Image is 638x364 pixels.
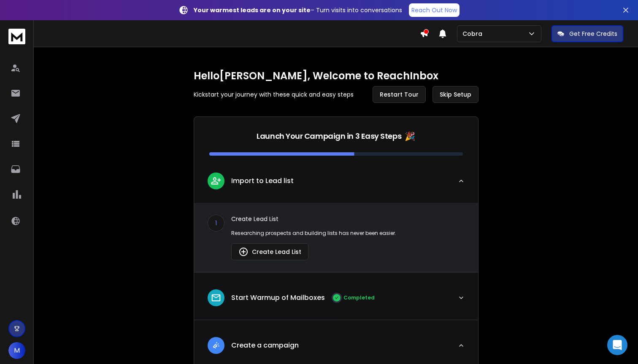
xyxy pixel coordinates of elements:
[8,29,25,44] img: logo
[411,6,457,14] p: Reach Out Now
[231,293,325,303] p: Start Warmup of Mailboxes
[194,69,478,83] h1: Hello [PERSON_NAME] , Welcome to ReachInbox
[231,176,294,186] p: Import to Lead list
[194,90,354,99] p: Kickstart your journey with these quick and easy steps
[194,6,311,14] strong: Your warmest leads are on your site
[373,86,426,103] button: Restart Tour
[569,30,617,38] p: Get Free Credits
[231,243,308,260] button: Create Lead List
[208,215,224,232] div: 1
[409,3,460,17] a: Reach Out Now
[8,342,25,359] button: M
[343,294,375,301] p: Completed
[433,86,478,103] button: Skip Setup
[211,175,222,186] img: lead
[607,335,627,355] div: Open Intercom Messenger
[194,166,478,203] button: leadImport to Lead list
[231,340,299,351] p: Create a campaign
[462,30,486,38] p: Cobra
[440,90,471,99] span: Skip Setup
[257,130,401,142] p: Launch Your Campaign in 3 Easy Steps
[194,6,402,14] p: – Turn visits into conversations
[405,130,415,142] span: 🎉
[231,230,465,237] p: Researching prospects and building lists has never been easier.
[194,283,478,320] button: leadStart Warmup of MailboxesCompleted
[238,247,249,257] img: lead
[231,215,465,223] p: Create Lead List
[551,25,623,42] button: Get Free Credits
[211,340,222,351] img: lead
[211,292,222,303] img: lead
[194,203,478,272] div: leadImport to Lead list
